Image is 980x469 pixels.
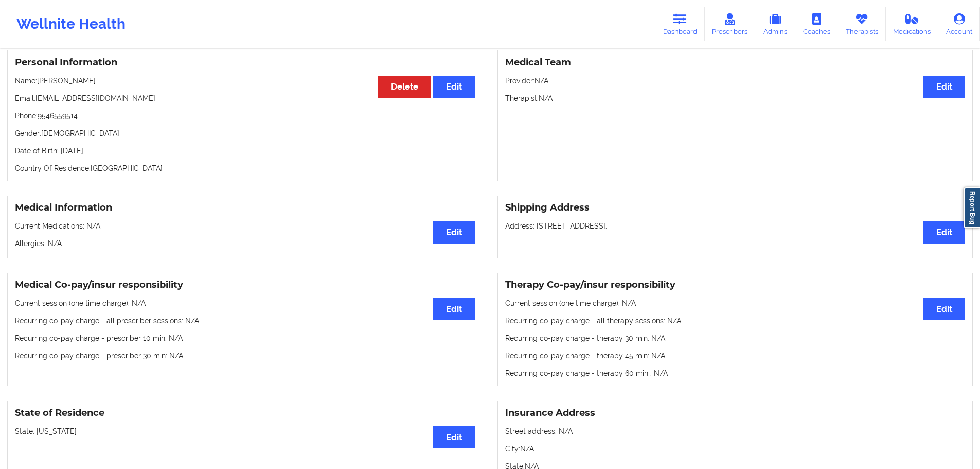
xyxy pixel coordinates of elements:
[15,351,475,361] p: Recurring co-pay charge - prescriber 30 min : N/A
[505,426,966,437] p: Street address: N/A
[15,298,475,308] p: Current session (one time charge): N/A
[505,57,966,68] h3: Medical Team
[15,146,475,156] p: Date of Birth: [DATE]
[755,7,795,41] a: Admins
[505,93,966,103] p: Therapist: N/A
[505,76,966,86] p: Provider: N/A
[886,7,939,41] a: Medications
[433,76,475,98] button: Edit
[505,279,966,291] h3: Therapy Co-pay/insur responsibility
[15,238,475,249] p: Allergies: N/A
[923,76,965,98] button: Edit
[505,444,966,454] p: City: N/A
[923,221,965,243] button: Edit
[505,333,966,343] p: Recurring co-pay charge - therapy 30 min : N/A
[838,7,886,41] a: Therapists
[15,93,475,103] p: Email: [EMAIL_ADDRESS][DOMAIN_NAME]
[15,163,475,173] p: Country Of Residence: [GEOGRAPHIC_DATA]
[15,221,475,231] p: Current Medications: N/A
[15,316,475,326] p: Recurring co-pay charge - all prescriber sessions : N/A
[505,351,966,361] p: Recurring co-pay charge - therapy 45 min : N/A
[15,202,475,214] h3: Medical Information
[433,298,475,320] button: Edit
[378,76,431,98] button: Delete
[923,298,965,320] button: Edit
[15,111,475,121] p: Phone: 9546559514
[15,407,475,419] h3: State of Residence
[795,7,838,41] a: Coaches
[505,316,966,326] p: Recurring co-pay charge - all therapy sessions : N/A
[505,221,966,231] p: Address: [STREET_ADDRESS].
[15,279,475,291] h3: Medical Co-pay/insur responsibility
[505,202,966,214] h3: Shipping Address
[433,221,475,243] button: Edit
[505,407,966,419] h3: Insurance Address
[655,7,705,41] a: Dashboard
[505,368,966,378] p: Recurring co-pay charge - therapy 60 min : N/A
[15,76,475,86] p: Name: [PERSON_NAME]
[964,187,980,228] a: Report Bug
[433,426,475,448] button: Edit
[15,57,475,68] h3: Personal Information
[15,426,475,437] p: State: [US_STATE]
[15,333,475,343] p: Recurring co-pay charge - prescriber 10 min : N/A
[505,298,966,308] p: Current session (one time charge): N/A
[938,7,980,41] a: Account
[705,7,756,41] a: Prescribers
[15,128,475,138] p: Gender: [DEMOGRAPHIC_DATA]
